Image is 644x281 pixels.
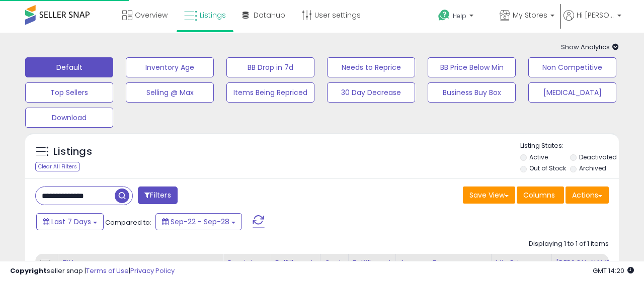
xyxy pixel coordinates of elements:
[62,258,219,268] div: Title
[520,141,619,151] p: Listing States:
[171,217,229,227] span: Sep-22 - Sep-28
[155,213,242,230] button: Sep-22 - Sep-28
[86,266,129,275] a: Terms of Use
[556,258,616,268] div: [PERSON_NAME]
[130,266,175,275] a: Privacy Policy
[35,162,80,171] div: Clear All Filters
[430,2,491,33] a: Help
[135,10,168,20] span: Overview
[25,82,113,103] button: Top Sellers
[226,82,314,103] button: Items Being Repriced
[566,186,609,204] button: Actions
[529,153,548,161] label: Active
[561,42,619,52] span: Show Analytics
[529,239,609,249] div: Displaying 1 to 1 of 1 items
[579,153,617,161] label: Deactivated
[10,266,47,275] strong: Copyright
[453,12,466,20] span: Help
[353,258,391,279] div: Fulfillment Cost
[463,186,515,204] button: Save View
[25,108,113,128] button: Download
[577,10,614,20] span: Hi [PERSON_NAME]
[438,9,450,22] i: Get Help
[138,186,177,204] button: Filters
[496,258,547,268] div: Min Price
[528,57,616,77] button: Non Competitive
[327,82,415,103] button: 30 Day Decrease
[226,57,314,77] button: BB Drop in 7d
[227,258,266,268] div: Repricing
[51,217,91,227] span: Last 7 Days
[105,218,151,227] span: Compared to:
[25,57,113,77] button: Default
[579,164,606,172] label: Archived
[513,10,547,20] span: My Stores
[400,258,487,268] div: Amazon Fees
[10,266,175,276] div: seller snap | |
[528,82,616,103] button: [MEDICAL_DATA]
[200,10,226,20] span: Listings
[126,57,214,77] button: Inventory Age
[53,145,92,159] h5: Listings
[254,10,285,20] span: DataHub
[325,258,344,268] div: Cost
[529,164,566,172] label: Out of Stock
[428,57,516,77] button: BB Price Below Min
[327,57,415,77] button: Needs to Reprice
[275,258,315,268] div: Fulfillment
[563,10,621,33] a: Hi [PERSON_NAME]
[428,82,516,103] button: Business Buy Box
[36,213,104,230] button: Last 7 Days
[593,266,634,275] span: 2025-10-6 14:20 GMT
[523,190,555,200] span: Columns
[517,186,564,204] button: Columns
[126,82,214,103] button: Selling @ Max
